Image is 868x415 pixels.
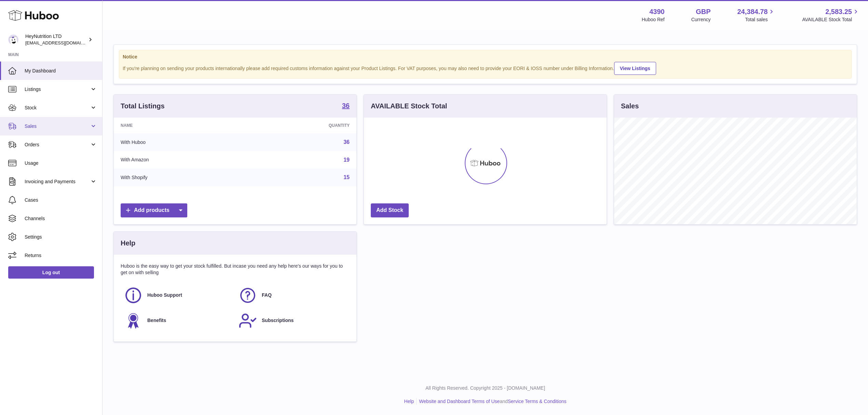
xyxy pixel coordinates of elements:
strong: GBP [696,7,710,16]
span: Stock [25,105,90,111]
strong: Notice [123,54,848,60]
h3: Sales [621,102,639,111]
th: Name [114,118,247,133]
p: All Rights Reserved. Copyright 2025 - [DOMAIN_NAME] [108,385,863,391]
span: FAQ [262,292,272,298]
span: Orders [25,142,90,148]
a: 15 [343,174,350,180]
span: Usage [25,160,97,166]
th: Quantity [247,118,356,133]
h3: AVAILABLE Stock Total [371,102,447,111]
a: Website and Dashboard Terms of Use [419,399,500,404]
a: 2,583.25 AVAILABLE Stock Total [802,7,860,23]
td: With Shopify [114,169,247,186]
a: FAQ [239,286,346,305]
span: Total sales [745,16,775,23]
a: 24,384.78 Total sales [737,7,775,23]
span: AVAILABLE Stock Total [802,16,860,23]
a: Add products [121,203,187,217]
div: Huboo Ref [642,16,665,23]
a: Service Terms & Conditions [508,399,567,404]
strong: 36 [342,102,350,109]
div: Currency [691,16,711,23]
a: Log out [8,266,94,279]
p: Huboo is the easy way to get your stock fulfilled. But incase you need any help here's our ways f... [121,263,350,276]
h3: Total Listings [121,102,165,111]
a: 36 [343,139,350,145]
div: HeyNutrition LTD [25,33,87,46]
td: With Huboo [114,133,247,151]
td: With Amazon [114,151,247,169]
span: Cases [25,197,97,203]
span: Settings [25,234,97,240]
span: Benefits [147,317,166,324]
span: Returns [25,252,97,259]
span: Listings [25,86,90,93]
a: Add Stock [371,203,409,217]
span: Channels [25,215,97,222]
span: Subscriptions [262,317,294,324]
span: [EMAIL_ADDRESS][DOMAIN_NAME] [25,40,100,45]
li: and [417,398,566,405]
span: Sales [25,123,90,130]
span: My Dashboard [25,68,97,74]
div: If you're planning on sending your products internationally please add required customs informati... [123,61,848,75]
strong: 4390 [649,7,665,16]
a: Help [404,399,414,404]
span: 2,583.25 [825,7,852,16]
a: Benefits [124,311,232,330]
a: Huboo Support [124,286,232,305]
img: info@heynutrition.com [8,35,18,45]
span: 24,384.78 [737,7,768,16]
span: Invoicing and Payments [25,178,90,185]
span: Huboo Support [147,292,182,298]
a: 19 [343,157,350,163]
h3: Help [121,239,135,248]
a: Subscriptions [239,311,346,330]
a: 36 [342,102,350,110]
a: View Listings [614,62,656,75]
